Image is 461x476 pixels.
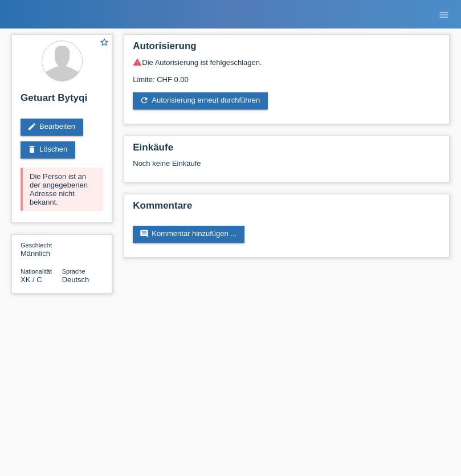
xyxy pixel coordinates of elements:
h2: Kommentare [133,200,440,217]
i: comment [140,229,149,238]
a: deleteLöschen [21,141,75,158]
i: star_border [99,37,109,47]
span: Geschlecht [21,242,52,249]
a: menu [433,11,455,18]
a: star_border [99,37,109,49]
div: Die Autorisierung ist fehlgeschlagen. [133,58,440,67]
i: refresh [140,96,149,105]
div: Noch keine Einkäufe [133,159,440,176]
h2: Autorisierung [133,40,440,58]
span: Nationalität [21,268,52,275]
i: menu [438,9,450,21]
i: delete [27,145,36,154]
div: Die Person ist an der angegebenen Adresse nicht bekannt. [21,168,103,211]
i: edit [27,122,36,131]
i: warning [133,58,142,67]
div: Männlich [21,241,62,258]
span: Deutsch [62,275,89,284]
a: editBearbeiten [21,119,83,136]
h2: Einkäufe [133,142,440,159]
span: Kosovo / C / 12.06.2018 [21,275,42,284]
div: Limite: CHF 0.00 [133,67,440,84]
a: commentKommentar hinzufügen ... [133,226,244,243]
h2: Getuart Bytyqi [21,92,103,109]
a: refreshAutorisierung erneut durchführen [133,92,268,109]
span: Sprache [62,268,85,275]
